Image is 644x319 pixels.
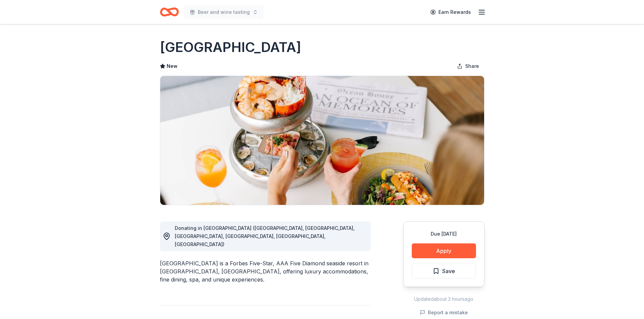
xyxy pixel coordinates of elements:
[452,59,484,73] button: Share
[198,8,250,16] span: Beer and wine tasting
[167,62,177,70] span: New
[442,267,455,275] span: Save
[160,4,179,20] a: Home
[403,295,484,303] div: Updated about 3 hours ago
[412,243,476,258] button: Apply
[175,225,355,247] span: Donating in [GEOGRAPHIC_DATA] ([GEOGRAPHIC_DATA], [GEOGRAPHIC_DATA], [GEOGRAPHIC_DATA], [GEOGRAPH...
[160,259,371,284] div: [GEOGRAPHIC_DATA] is a Forbes Five-Star, AAA Five Diamond seaside resort in [GEOGRAPHIC_DATA], [G...
[160,38,301,57] h1: [GEOGRAPHIC_DATA]
[412,230,476,238] div: Due [DATE]
[420,309,468,317] button: Report a mistake
[160,76,484,205] img: Image for Ocean House
[184,5,263,19] button: Beer and wine tasting
[426,6,475,18] a: Earn Rewards
[412,264,476,278] button: Save
[465,62,479,70] span: Share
